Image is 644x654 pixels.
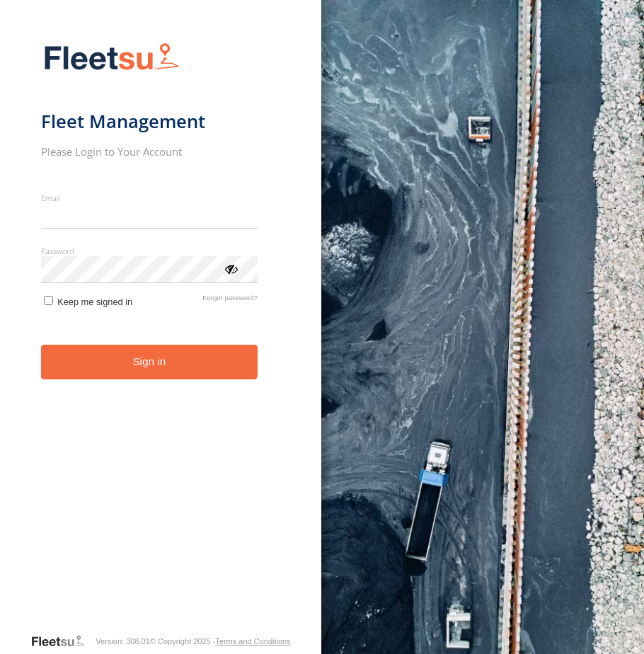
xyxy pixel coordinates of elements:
label: Email [41,193,258,203]
img: Fleetsu [41,40,183,76]
button: Sign in [41,345,258,379]
a: Visit our Website [30,634,96,648]
span: Keep me signed in [57,297,132,307]
a: Forgot password? [202,294,258,307]
div: ViewPassword [224,261,238,275]
a: Terms and Conditions [215,637,290,646]
label: Password [41,246,258,256]
div: Version: 308.01 [96,637,149,646]
input: Keep me signed in [44,296,53,305]
h2: Please Login to Your Account [41,144,258,159]
h1: Fleet Management [41,110,258,133]
form: main [41,34,281,633]
div: © Copyright 2025 - [150,637,291,646]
